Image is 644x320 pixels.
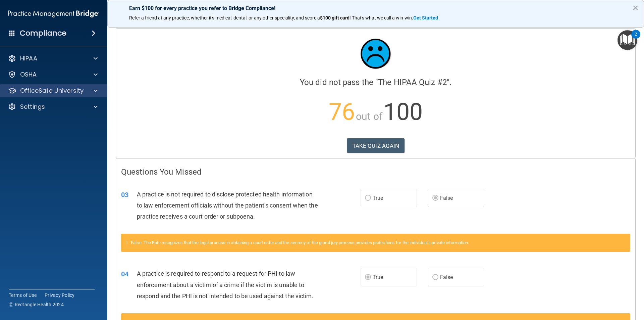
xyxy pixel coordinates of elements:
span: 03 [121,191,128,199]
a: HIPAA [8,54,98,62]
input: True [365,275,371,280]
span: 04 [121,270,128,278]
p: Settings [20,103,45,111]
button: Open Resource Center, 2 new notifications [618,30,637,50]
span: A practice is required to respond to a request for PHI to law enforcement about a victim of a cri... [137,270,314,299]
div: 2 [635,34,637,43]
a: Terms of Use [9,292,37,299]
span: ! That's what we call a win-win. [350,15,413,20]
a: OfficeSafe University [8,87,98,95]
p: OSHA [20,71,37,79]
button: Close [632,2,639,13]
span: A practice is not required to disclose protected health information to law enforcement officials ... [137,191,318,220]
a: Get Started [413,15,439,20]
span: False [440,195,453,201]
strong: Get Started [413,15,438,20]
a: Settings [8,103,98,111]
span: Ⓒ Rectangle Health 2024 [9,301,64,308]
img: PMB logo [8,7,99,20]
span: True [373,274,383,280]
button: TAKE QUIZ AGAIN [347,138,405,153]
p: HIPAA [20,54,37,62]
input: False [432,275,438,280]
span: False. The Rule recognizes that the legal process in obtaining a court order and the secrecy of t... [131,240,469,245]
span: False [440,274,453,280]
input: True [365,196,371,201]
p: Earn $100 for every practice you refer to Bridge Compliance! [129,5,622,11]
input: False [432,196,438,201]
h4: You did not pass the " ". [121,78,630,87]
iframe: Drift Widget Chat Controller [610,274,636,299]
h4: Compliance [20,29,66,38]
img: sad_face.ecc698e2.jpg [356,34,396,74]
a: Privacy Policy [45,292,75,299]
h4: Questions You Missed [121,168,630,176]
p: OfficeSafe University [20,87,84,95]
a: OSHA [8,71,98,79]
span: 76 [329,98,355,126]
span: out of [356,110,382,122]
span: The HIPAA Quiz #2 [378,78,447,87]
strong: $100 gift card [320,15,350,20]
span: 100 [383,98,423,126]
span: True [373,195,383,201]
span: Refer a friend at any practice, whether it's medical, dental, or any other speciality, and score a [129,15,320,20]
